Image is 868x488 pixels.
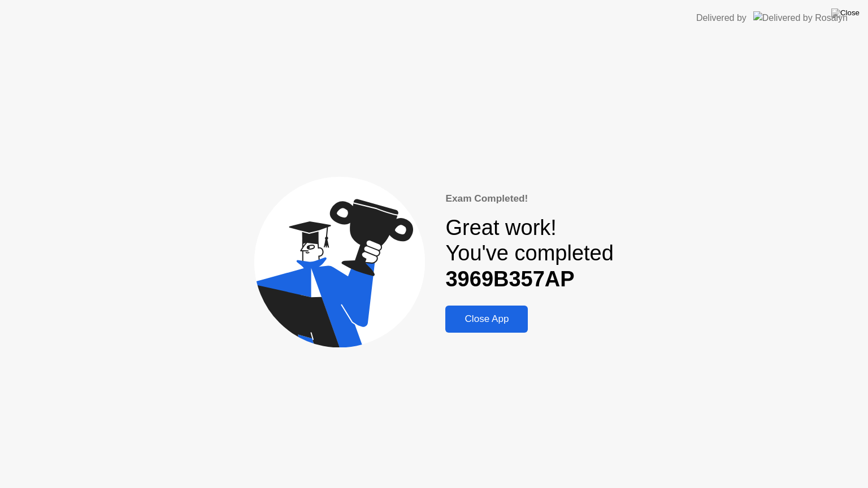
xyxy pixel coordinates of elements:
[445,215,613,293] div: Great work! You've completed
[753,11,848,24] img: Delivered by Rosalyn
[445,267,574,291] b: 3969B357AP
[445,306,528,333] button: Close App
[696,11,747,25] div: Delivered by
[445,191,613,206] div: Exam Completed!
[449,313,524,325] div: Close App
[831,8,860,18] img: Close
